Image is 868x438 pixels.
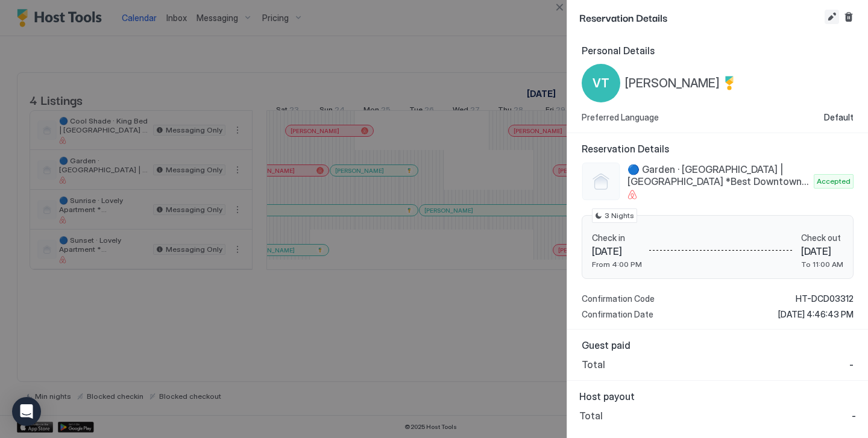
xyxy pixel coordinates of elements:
[582,358,605,371] span: Total
[796,293,854,304] span: HT-DCD03312
[849,358,854,371] span: -
[593,74,609,92] span: VT
[778,309,854,320] span: [DATE] 4:46:43 PM
[824,112,854,123] span: Default
[579,390,856,402] span: Host payout
[579,10,822,25] span: Reservation Details
[12,397,41,426] div: Open Intercom Messenger
[582,143,854,155] span: Reservation Details
[592,260,642,269] span: From 4:00 PM
[801,245,843,257] span: [DATE]
[582,112,659,123] span: Preferred Language
[825,10,839,24] button: Edit reservation
[592,233,642,243] span: Check in
[627,163,809,187] span: 🔵 Garden · [GEOGRAPHIC_DATA] | [GEOGRAPHIC_DATA] *Best Downtown Locations (4)
[582,293,655,304] span: Confirmation Code
[801,260,843,269] span: To 11:00 AM
[605,210,634,221] span: 3 Nights
[817,176,851,187] span: Accepted
[841,10,856,24] button: Cancel reservation
[582,339,854,351] span: Guest paid
[579,410,603,422] span: Total
[625,76,720,91] span: [PERSON_NAME]
[582,309,653,320] span: Confirmation Date
[852,410,856,422] span: -
[582,45,854,57] span: Personal Details
[592,245,642,257] span: [DATE]
[801,233,843,243] span: Check out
